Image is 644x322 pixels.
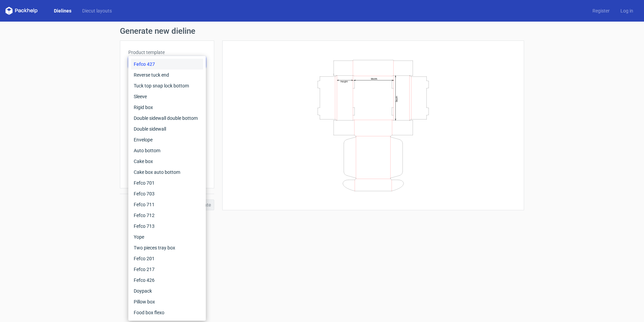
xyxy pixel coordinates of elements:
div: Fefco 217 [131,264,203,275]
div: Pillow box [131,296,203,307]
div: Fefco 712 [131,210,203,221]
div: Yope [131,232,203,242]
div: Cake box auto bottom [131,167,203,178]
div: Tuck top snap lock bottom [131,80,203,91]
div: Reverse tuck end [131,70,203,80]
div: Cake box [131,156,203,167]
div: Fefco 701 [131,178,203,188]
a: Register [587,7,615,14]
div: Fefco 427 [131,59,203,70]
text: Depth [395,96,398,102]
div: Double sidewall [131,124,203,134]
a: Log in [615,7,639,14]
h1: Generate new dieline [120,27,524,35]
label: Product template [128,49,206,56]
div: Auto bottom [131,145,203,156]
text: Height [341,80,348,83]
a: Dielines [49,7,77,14]
div: Sleeve [131,91,203,102]
div: Rigid box [131,102,203,113]
div: Fefco 426 [131,275,203,286]
text: Width [371,77,377,80]
div: Food box flexo [131,307,203,318]
div: Two pieces tray box [131,242,203,253]
div: Fefco 703 [131,188,203,199]
div: Double sidewall double bottom [131,113,203,124]
div: Envelope [131,134,203,145]
div: Fefco 711 [131,199,203,210]
div: Doypack [131,286,203,296]
a: Diecut layouts [77,7,117,14]
div: Fefco 713 [131,221,203,232]
div: Fefco 201 [131,253,203,264]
